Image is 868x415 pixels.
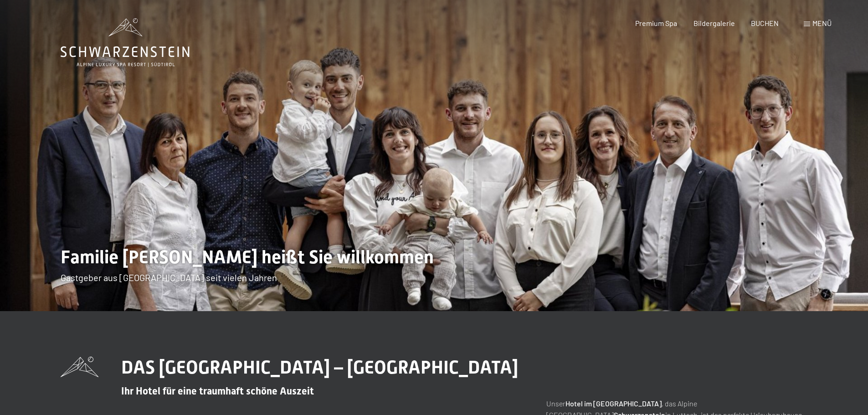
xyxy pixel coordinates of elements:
[61,272,277,283] span: Gastgeber aus [GEOGRAPHIC_DATA] seit vielen Jahren
[812,19,832,27] span: Menü
[751,19,779,27] a: BUCHEN
[693,19,735,27] a: Bildergalerie
[121,385,314,397] span: Ihr Hotel für eine traumhaft schöne Auszeit
[635,19,677,27] a: Premium Spa
[121,357,518,378] span: DAS [GEOGRAPHIC_DATA] – [GEOGRAPHIC_DATA]
[565,399,662,408] strong: Hotel im [GEOGRAPHIC_DATA]
[61,246,434,268] span: Familie [PERSON_NAME] heißt Sie willkommen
